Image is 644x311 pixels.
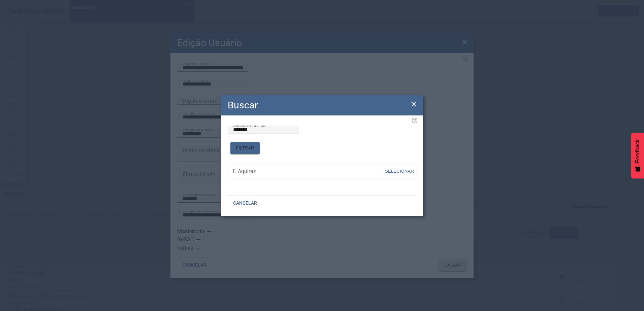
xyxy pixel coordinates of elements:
[635,139,641,163] span: Feedback
[228,98,258,112] h2: Buscar
[385,169,414,174] span: SELECIONAR
[631,133,644,178] button: Feedback - Mostrar pesquisa
[236,145,254,151] span: FILTRAR
[233,167,384,175] span: F. Aquiraz
[233,200,257,207] span: CANCELAR
[230,142,260,154] button: FILTRAR
[384,165,415,177] button: SELECIONAR
[233,123,266,128] mat-label: Unidade Principal
[228,197,262,209] button: CANCELAR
